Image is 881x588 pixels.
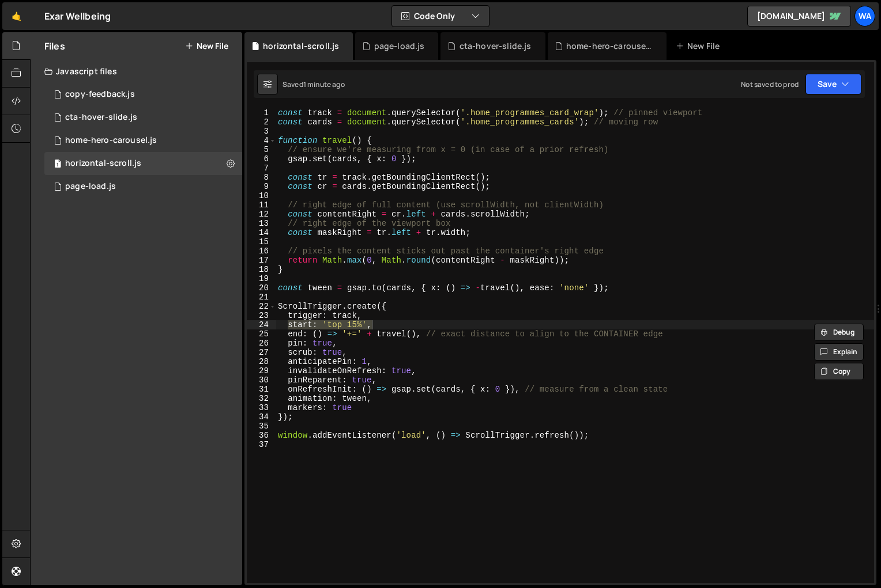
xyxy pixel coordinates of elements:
button: Save [805,74,861,94]
div: 25 [247,329,276,339]
button: Copy [814,363,864,380]
div: 16122/44019.js [44,106,242,129]
div: 32 [247,394,276,403]
div: 22 [247,302,276,311]
div: 35 [247,422,276,431]
div: horizontal-scroll.js [65,158,141,169]
div: 16122/45071.js [44,152,242,175]
div: 17 [247,256,276,265]
div: Exar Wellbeing [44,9,111,23]
div: 23 [247,311,276,320]
div: 1 [247,108,276,117]
div: 19 [247,274,276,283]
div: 18 [247,265,276,274]
div: 16122/44105.js [44,175,242,198]
div: 6 [247,154,276,164]
div: 37 [247,440,276,449]
div: page-load.js [374,40,425,52]
button: New File [185,41,228,51]
div: 13 [247,219,276,228]
h2: Files [44,40,65,52]
div: 9 [247,182,276,191]
div: 21 [247,293,276,302]
div: 12 [247,210,276,219]
a: [DOMAIN_NAME] [747,6,851,26]
div: 20 [247,283,276,293]
div: 1 minute ago [303,79,345,89]
a: 🤙 [2,2,31,30]
div: 33 [247,403,276,412]
div: 36 [247,431,276,440]
button: Debug [814,324,864,341]
a: wa [854,6,875,26]
div: 15 [247,237,276,246]
div: cta-hover-slide.js [460,40,532,52]
div: 28 [247,357,276,366]
div: 27 [247,348,276,357]
div: home-hero-carousel.js [566,40,653,52]
div: 31 [247,385,276,394]
div: New File [676,40,724,52]
div: Saved [283,79,345,89]
div: cta-hover-slide.js [65,112,137,123]
div: 29 [247,366,276,375]
div: 8 [247,173,276,182]
div: 4 [247,136,276,145]
div: 26 [247,339,276,348]
div: page-load.js [65,181,116,192]
div: Javascript files [31,60,242,83]
div: 16 [247,246,276,256]
div: Not saved to prod [741,79,799,89]
div: 34 [247,412,276,422]
div: 16122/43585.js [44,129,242,152]
div: 11 [247,200,276,210]
div: 24 [247,320,276,329]
div: 2 [247,117,276,127]
div: 14 [247,228,276,237]
button: Code Only [392,6,489,26]
div: copy-feedback.js [65,89,135,100]
div: 7 [247,164,276,173]
div: 10 [247,191,276,200]
div: 5 [247,145,276,154]
div: 3 [247,127,276,136]
div: horizontal-scroll.js [263,40,339,52]
span: 1 [54,160,61,169]
div: 30 [247,375,276,385]
div: 16122/43314.js [44,83,242,106]
button: Explain [814,343,864,361]
div: home-hero-carousel.js [65,135,157,146]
